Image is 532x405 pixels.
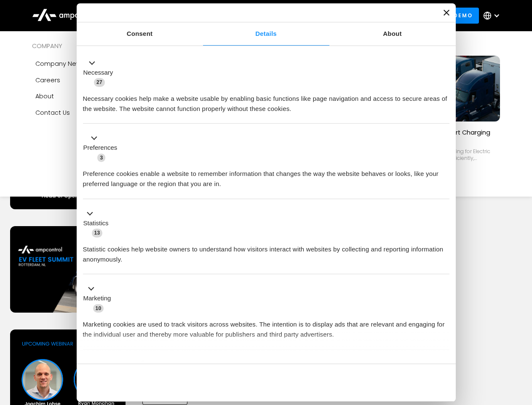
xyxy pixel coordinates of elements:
div: COMPANY [32,41,136,51]
label: Preferences [83,143,118,153]
div: Marketing cookies are used to track visitors across websites. The intention is to display ads tha... [83,313,449,340]
div: Contact Us [35,108,70,117]
div: Statistic cookies help website owners to understand how visitors interact with websites by collec... [83,238,449,265]
a: Careers [32,72,136,88]
span: 13 [92,229,103,237]
a: Details [203,22,329,46]
a: Consent [77,22,203,46]
div: Necessary cookies help make a website usable by enabling basic functions like page navigation and... [83,87,449,114]
div: Company news [35,59,85,68]
label: Marketing [83,294,111,303]
span: 10 [93,304,104,313]
div: Careers [35,76,60,85]
button: Marketing (10) [83,284,116,313]
button: Preferences (3) [83,133,123,163]
button: Okay [328,370,449,395]
div: About [35,92,54,101]
a: Contact Us [32,105,136,121]
span: 3 [97,154,105,162]
a: Company news [32,56,136,72]
button: Close banner [444,10,449,16]
div: Preference cookies enable a website to remember information that changes the way the website beha... [83,162,449,189]
span: 2 [139,360,147,369]
span: 27 [94,78,105,86]
label: Statistics [83,219,109,228]
button: Unclassified (2) [83,359,152,370]
a: About [329,22,456,46]
button: Statistics (13) [83,208,114,238]
a: About [32,88,136,104]
button: Necessary (27) [83,58,118,87]
label: Necessary [83,68,113,78]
